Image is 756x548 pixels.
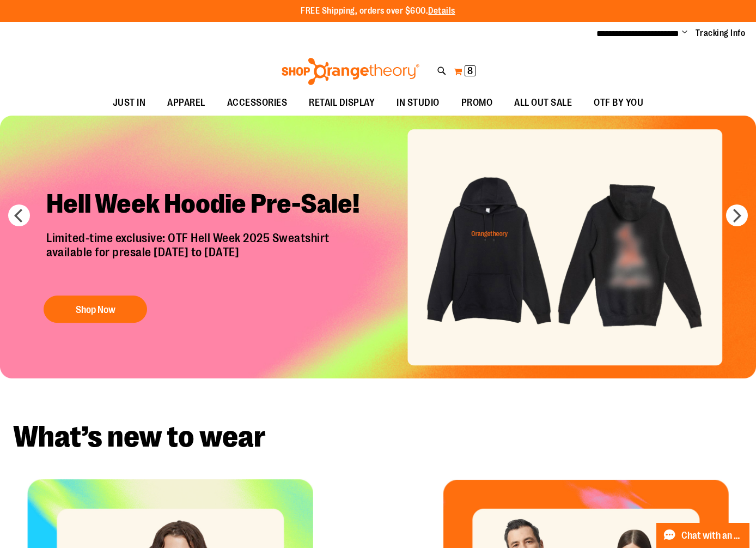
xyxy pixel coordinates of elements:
[397,91,440,115] span: IN STUDIO
[696,27,746,39] a: Tracking Info
[38,179,379,328] a: Hell Week Hoodie Pre-Sale! Limited-time exclusive: OTF Hell Week 2025 Sweatshirtavailable for pre...
[428,6,455,16] a: Details
[44,296,147,323] button: Shop Now
[301,5,455,17] p: FREE Shipping, orders over $600.
[38,231,379,285] p: Limited-time exclusive: OTF Hell Week 2025 Sweatshirt available for presale [DATE] to [DATE]
[461,91,493,115] span: PROMO
[13,422,743,452] h2: What’s new to wear
[726,204,748,226] button: next
[514,91,572,115] span: ALL OUT SALE
[167,91,205,115] span: APPAREL
[681,531,743,541] span: Chat with an Expert
[38,179,379,231] h2: Hell Week Hoodie Pre-Sale!
[594,91,643,115] span: OTF BY YOU
[227,91,288,115] span: ACCESSORIES
[8,204,30,226] button: prev
[280,58,421,85] img: Shop Orangetheory
[113,91,146,115] span: JUST IN
[656,523,750,548] button: Chat with an Expert
[682,28,687,39] button: Account menu
[467,65,473,76] span: 8
[309,91,375,115] span: RETAIL DISPLAY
